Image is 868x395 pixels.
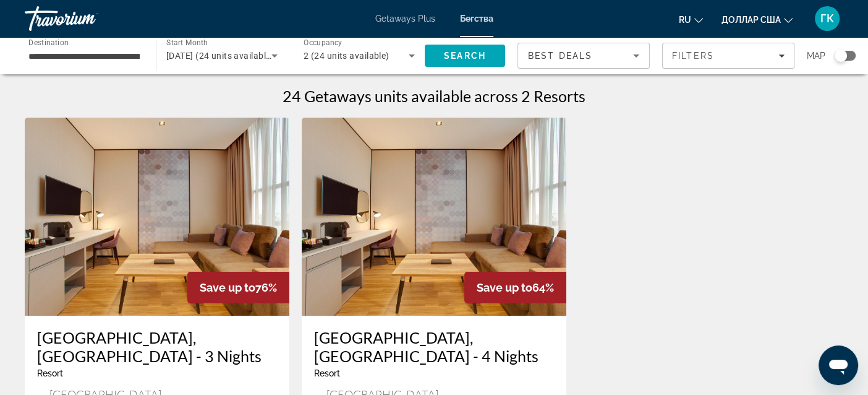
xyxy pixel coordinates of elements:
[444,51,486,61] span: Search
[721,15,781,25] font: доллар США
[314,328,554,365] a: [GEOGRAPHIC_DATA], [GEOGRAPHIC_DATA] - 4 Nights
[528,51,592,61] span: Best Deals
[37,328,277,365] a: [GEOGRAPHIC_DATA], [GEOGRAPHIC_DATA] - 3 Nights
[672,51,714,61] span: Filters
[807,47,825,64] span: Map
[425,45,505,67] button: Search
[187,272,289,303] div: 76%
[721,11,793,28] button: Изменить валюту
[464,272,566,303] div: 64%
[304,51,389,61] span: 2 (24 units available)
[37,368,63,378] span: Resort
[820,12,834,25] font: ГК
[679,11,703,28] button: Изменить язык
[477,281,532,294] span: Save up to
[25,2,148,35] a: Травориум
[25,118,289,316] img: Lemon Tree Hotel, Dubai - 3 Nights
[528,48,639,63] mat-select: Sort by
[662,43,794,69] button: Filters
[679,15,691,25] font: ru
[28,38,69,46] span: Destination
[304,38,343,47] span: Occupancy
[460,14,493,24] a: Бегства
[28,49,140,64] input: Select destination
[811,6,843,32] button: Меню пользователя
[166,51,274,61] span: [DATE] (24 units available)
[200,281,255,294] span: Save up to
[314,368,340,378] span: Resort
[375,14,435,24] a: Getaways Plus
[283,87,585,105] h1: 24 Getaways units available across 2 Resorts
[819,345,858,385] iframe: Кнопка запуска окна обмена сообщениями
[302,118,566,316] img: Lemon Tree Hotel, Dubai - 4 Nights
[166,38,208,47] span: Start Month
